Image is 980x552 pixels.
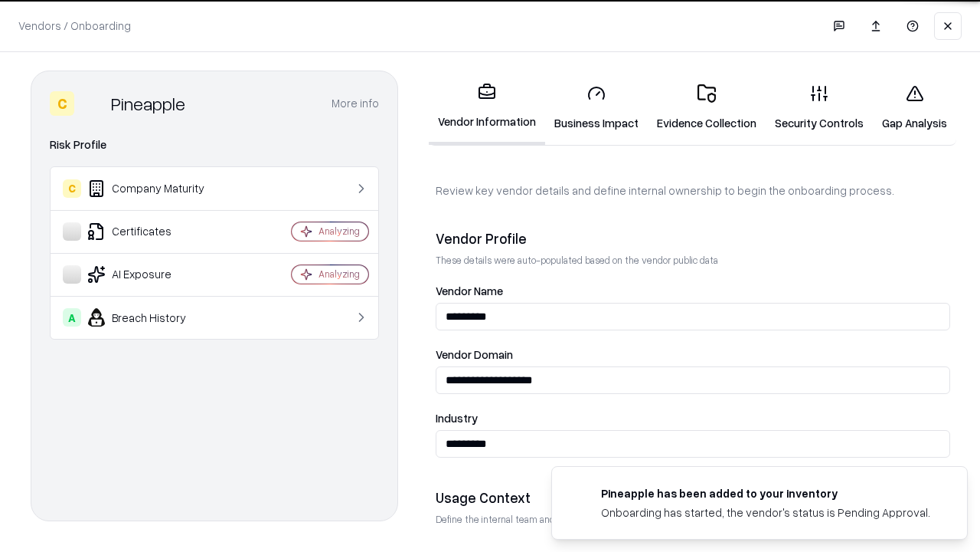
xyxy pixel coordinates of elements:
a: Business Impact [545,72,648,143]
a: Gap Analysis [873,72,956,143]
div: Analyzing [318,268,360,281]
p: These details were auto-populated based on the vendor public data [436,254,950,267]
a: Vendor Information [429,71,545,145]
img: Pineapple [80,91,105,116]
div: Certificates [63,222,246,241]
button: More info [332,90,379,117]
p: Define the internal team and reason for using this vendor. This helps assess business relevance a... [436,513,950,526]
div: Usage Context [436,488,950,507]
div: Vendor Profile [436,229,950,248]
div: C [63,179,81,198]
img: pineappleenergy.com [570,485,589,504]
p: Review key vendor details and define internal ownership to begin the onboarding process. [436,182,950,199]
label: Vendor Domain [436,349,950,360]
div: Analyzing [318,225,360,238]
div: Risk Profile [50,136,379,154]
div: Breach History [63,308,246,327]
label: Vendor Name [436,285,950,297]
a: Evidence Collection [648,72,766,143]
div: Company Maturity [63,179,246,198]
div: A [63,308,81,327]
div: C [50,91,74,116]
div: AI Exposure [63,265,246,284]
div: Onboarding has started, the vendor's status is Pending Approval. [601,504,930,521]
p: Vendors / Onboarding [18,18,131,34]
div: Pineapple has been added to your inventory [601,485,930,501]
a: Security Controls [766,72,873,143]
label: Industry [436,412,950,424]
div: Pineapple [111,91,185,116]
